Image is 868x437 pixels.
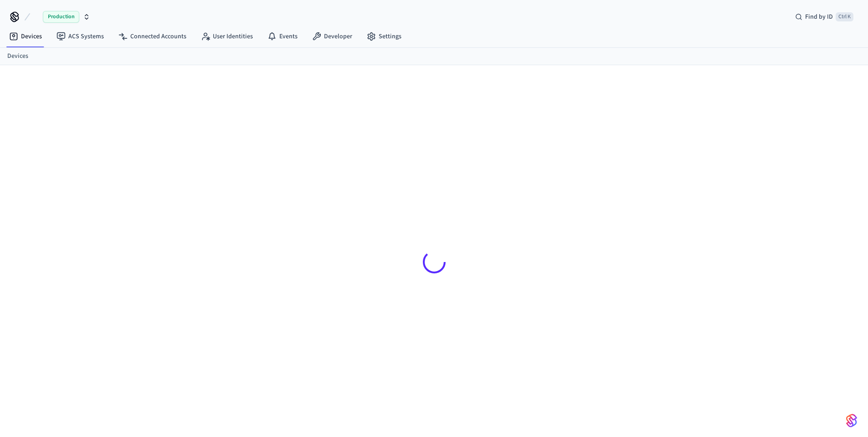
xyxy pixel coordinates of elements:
a: Settings [360,28,409,45]
a: Devices [7,51,28,61]
img: SeamLogoGradient.69752ec5.svg [846,413,857,428]
a: Devices [2,28,49,45]
a: User Identities [194,28,260,45]
a: Developer [305,28,360,45]
span: Find by ID [805,12,833,21]
span: Production [43,11,79,23]
a: Connected Accounts [111,28,194,45]
a: ACS Systems [49,28,111,45]
span: Ctrl K [836,12,853,21]
a: Events [260,28,305,45]
div: Find by IDCtrl K [788,9,861,25]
